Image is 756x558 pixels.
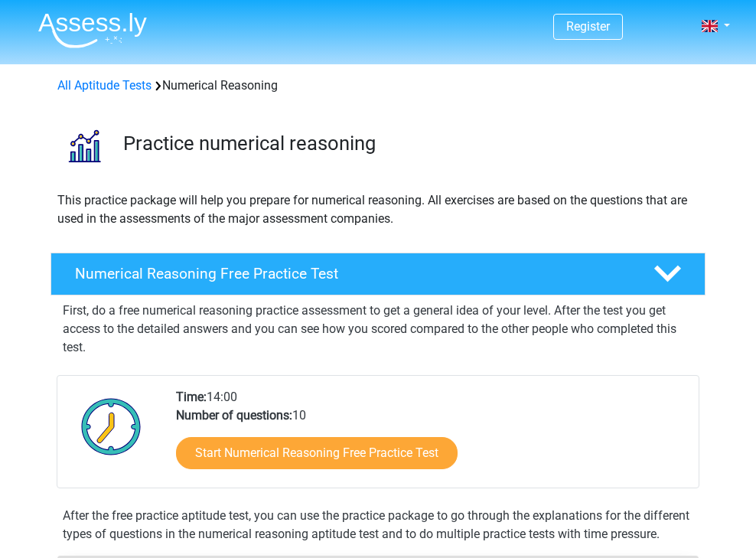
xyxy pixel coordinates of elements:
[75,265,629,282] h4: Numerical Reasoning Free Practice Test
[73,388,150,465] img: Clock
[176,408,292,423] b: Number of questions:
[566,19,610,34] a: Register
[123,132,693,155] h3: Practice numerical reasoning
[38,12,147,48] img: Assessly
[165,388,698,488] div: 14:00 10
[51,77,705,95] div: Numerical Reasoning
[57,78,152,93] a: All Aptitude Tests
[176,437,458,469] a: Start Numerical Reasoning Free Practice Test
[51,113,116,178] img: numerical reasoning
[176,390,207,404] b: Time:
[57,191,699,228] p: This practice package will help you prepare for numerical reasoning. All exercises are based on t...
[57,507,699,543] div: After the free practice aptitude test, you can use the practice package to go through the explana...
[63,302,693,357] p: First, do a free numerical reasoning practice assessment to get a general idea of your level. Aft...
[44,253,712,295] a: Numerical Reasoning Free Practice Test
